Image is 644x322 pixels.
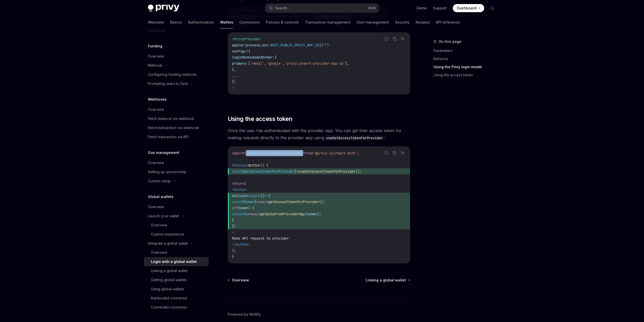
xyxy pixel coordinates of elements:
span: } [234,224,236,228]
span: < [232,37,234,41]
span: (); [319,200,325,204]
div: Rainbowkit connector [151,295,187,301]
span: ; [358,151,360,155]
span: ) { [248,206,254,210]
span: } [232,218,234,222]
span: } [232,79,234,84]
span: => [264,193,268,198]
span: = [244,49,246,53]
div: Overview [148,160,164,166]
span: } [234,79,236,84]
a: Welcome [148,16,164,28]
span: import [232,151,244,155]
div: Fetch transaction via webhook [148,125,199,131]
span: ... [232,73,238,78]
div: Search... [275,5,289,11]
span: (); [356,169,362,174]
span: useGetAccessTokenForProvider [246,151,303,155]
span: return [232,181,244,186]
span: { [246,49,248,53]
span: Overview [232,278,249,283]
div: Connectkit connector [151,304,187,310]
img: dark logo [148,5,179,12]
div: Methods [148,62,163,68]
span: process [246,43,260,47]
div: Fetch transaction via API [148,134,188,140]
a: Security [395,16,409,28]
h5: Global wallets [148,194,173,200]
span: token [307,212,317,216]
span: ( [236,206,238,210]
span: ( [305,212,307,216]
span: Using the access token [228,115,292,123]
a: Transaction management [305,16,350,28]
a: Overview [144,105,209,114]
span: { [248,49,250,53]
span: ], [345,61,349,66]
span: button [234,187,246,192]
a: Parameters [434,47,500,55]
span: '@privy-io/react-auth' [313,151,358,155]
a: Using the Privy login modal [434,63,500,71]
span: const [232,200,242,204]
div: Prompting users to fund [148,81,188,87]
button: Copy the contents from the code block [391,150,398,156]
button: Report incorrect code [383,35,390,42]
div: Custom experience [151,231,184,237]
span: const [232,169,242,174]
span: await [250,212,260,216]
span: if [232,206,236,210]
span: 'google' [266,61,283,66]
a: Behavior [434,55,500,63]
div: Configuring funding methods [148,71,197,78]
a: Overview [144,158,209,167]
span: {async [248,193,260,198]
span: }, [232,67,236,72]
a: Overview [144,248,209,257]
div: Getting global wallets [151,277,187,283]
a: Using the access token [434,71,500,79]
a: Custom experience [144,230,209,239]
span: getDataFromProviderApp [260,212,305,216]
span: ); [232,248,236,253]
a: Policies & controls [266,16,299,28]
span: = [256,200,258,204]
div: Login with a global wallet [151,259,197,265]
span: > [232,85,234,90]
a: Login with a global wallet [144,257,209,266]
button: Search...CtrlK [265,4,379,13]
span: } [232,224,234,228]
span: appId [232,43,242,47]
a: Overview [144,221,209,230]
span: Button [248,163,260,168]
div: Integrate a global wallet [148,240,188,246]
span: onClick [232,193,246,198]
span: { [242,200,244,204]
span: } [254,200,256,204]
a: Linking a global wallet [366,278,410,283]
span: "" [323,43,327,47]
span: Dashboard [457,6,476,11]
div: Fetch balance via webhook [148,116,194,122]
a: Basics [170,16,182,28]
a: Dashboard [453,4,484,12]
span: from [305,151,313,155]
span: = [246,193,248,198]
div: Overview [148,53,164,59]
span: ); [317,212,321,216]
button: Ask AI [399,150,406,156]
span: useGetAccessTokenForProvider [299,169,356,174]
span: . [260,43,262,47]
span: Linking a global wallet [366,278,406,283]
a: Authentication [188,16,214,28]
div: Launch your wallet [148,213,179,219]
span: > [232,230,234,235]
span: , [264,61,266,66]
a: Demo [417,6,427,11]
a: Fetch transaction via webhook [144,123,209,132]
span: || [319,43,323,47]
span: } [327,43,329,47]
span: { [268,193,270,198]
span: config [232,49,244,53]
a: Using global wallets [144,284,209,294]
